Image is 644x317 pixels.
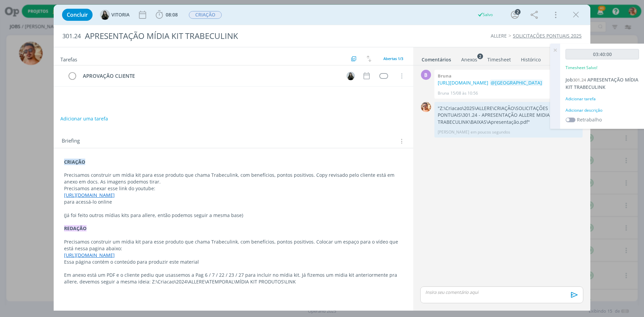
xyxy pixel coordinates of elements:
[421,53,451,63] a: Comentários
[450,90,478,96] span: 15/08 às 10:56
[438,73,451,79] b: Bruna
[421,102,431,112] img: V
[154,9,179,20] button: 08:08
[64,252,115,258] a: [URL][DOMAIN_NAME]
[566,76,638,90] a: Job301.24APRESENTAÇÃO MÍDIA KIT TRABECULINK
[64,259,403,265] p: Essa página contém o conteúdo para produzir este material
[421,70,431,80] div: B
[82,28,363,44] div: APRESENTAÇÃO MÍDIA KIT TRABECULINK
[62,9,93,21] button: Concluir
[471,129,510,135] span: em poucos segundos
[64,199,403,205] p: para acessá-lo online
[515,9,521,15] div: 2
[573,77,586,83] span: 301.24
[64,239,403,252] p: Precisamos construir um mídia kit para esse produto que chama Trabeculink, com benefícios, pontos...
[491,33,507,39] a: ALLERE
[521,53,541,63] a: Histórico
[111,12,129,17] span: VITORIA
[100,10,110,20] img: V
[60,55,77,63] span: Tarefas
[189,11,222,19] button: CRIAÇÃO
[577,116,602,123] label: Retrabalho
[461,56,477,63] div: Anexos
[345,71,356,81] button: V
[64,212,403,219] p: (Já foi feito outros mídias kits para allere, então podemos seguir a mesma base)
[64,272,403,285] p: Em anexo está um PDF e o cliente pediu que usassemos a Pag 6 / 7 / 22 / 23 / 27 para incluir no m...
[383,56,403,61] span: Abertas 1/3
[438,105,579,125] p: "Z:\Criacao\2025\ALLERE\CRIAÇÃO\SOLICITAÇÕES PONTUAIS\301.24 - APRESENTAÇÃO ALLERE MIDIA KIT TRAB...
[513,33,582,39] a: SOLICITAÇÕES PONTUAIS 2025
[64,192,115,198] a: [URL][DOMAIN_NAME]
[346,72,355,80] img: V
[189,11,222,19] span: CRIAÇÃO
[491,80,542,86] span: @[GEOGRAPHIC_DATA]
[100,10,129,20] button: VVITORIA
[64,225,87,231] strong: REDAÇÃO
[487,53,511,63] a: Timesheet
[64,172,396,185] span: Precisamos construir um mídia kit para esse produto que chama Trabeculink, com benefícios, pontos...
[62,137,80,146] span: Briefing
[438,90,449,96] p: Bruna
[477,12,493,18] div: Salvo
[438,80,488,86] a: [URL][DOMAIN_NAME]
[166,11,178,18] span: 08:08
[54,5,590,311] div: dialog
[62,33,81,40] span: 301.24
[566,96,639,102] div: Adicionar tarefa
[64,185,155,192] span: Precisamos anexar esse link do youtube:
[566,65,597,71] p: Timesheet Salvo!
[67,12,88,17] span: Concluir
[477,53,483,59] sup: 2
[80,72,340,80] div: APROVAÇÃO CLIENTE
[509,9,520,20] button: 2
[566,107,639,113] div: Adicionar descrição
[64,159,85,165] strong: CRIAÇÃO
[438,129,469,135] p: [PERSON_NAME]
[60,113,108,125] button: Adicionar uma tarefa
[566,76,638,90] span: APRESENTAÇÃO MÍDIA KIT TRABECULINK
[367,56,371,62] img: arrow-down-up.svg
